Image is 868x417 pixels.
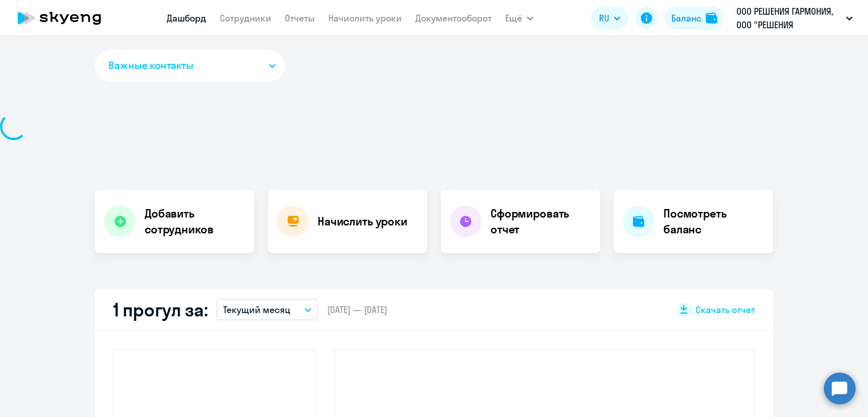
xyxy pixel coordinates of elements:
button: Текущий месяц [216,299,318,320]
h4: Добавить сотрудников [145,206,245,237]
span: Ещё [505,11,522,25]
img: balance [706,12,717,24]
a: Дашборд [167,12,206,24]
a: Отчеты [285,12,315,24]
button: Ещё [505,7,533,29]
span: Скачать отчет [696,303,755,316]
h4: Посмотреть баланс [663,206,764,237]
a: Начислить уроки [328,12,402,24]
a: Сотрудники [220,12,271,24]
h2: 1 прогул за: [113,298,207,321]
button: Балансbalance [665,7,724,29]
h4: Сформировать отчет [491,206,591,237]
span: [DATE] — [DATE] [327,303,387,316]
span: RU [599,11,609,25]
button: Важные контакты [95,50,285,81]
p: ООО РЕШЕНИЯ ГАРМОНИЯ, ООО "РЕШЕНИЯ "ГАРМОНИЯ" [736,5,841,32]
button: RU [591,7,628,29]
span: Важные контакты [108,58,193,73]
a: Документооборот [415,12,492,24]
button: ООО РЕШЕНИЯ ГАРМОНИЯ, ООО "РЕШЕНИЯ "ГАРМОНИЯ" [731,5,858,32]
h4: Начислить уроки [318,214,407,229]
div: Баланс [671,11,701,25]
p: Текущий месяц [223,303,290,316]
